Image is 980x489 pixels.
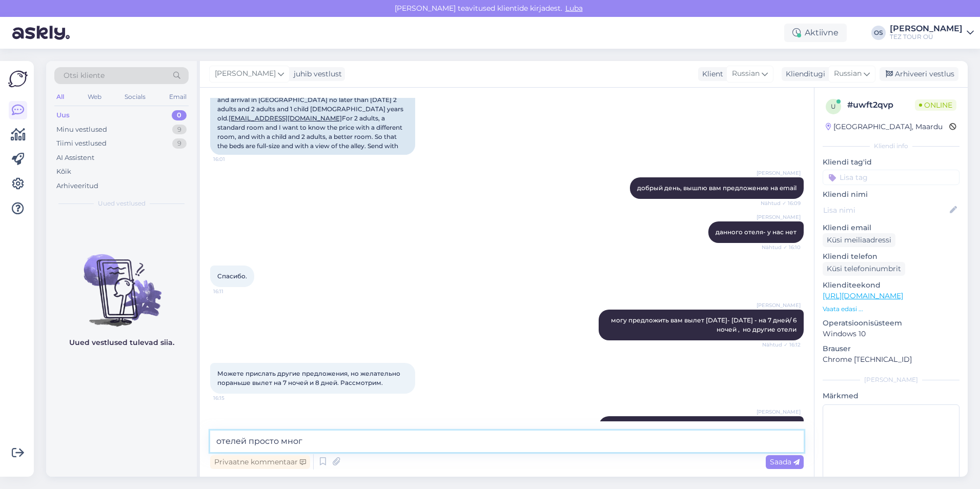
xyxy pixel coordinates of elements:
[823,262,905,276] div: Küsi telefoninumbrit
[210,91,415,155] div: and arrival in [GEOGRAPHIC_DATA] no later than [DATE] 2 adults and 2 adults and 1 child [DEMOGRAP...
[172,138,187,149] div: 9
[761,199,801,207] span: Nähtud ✓ 16:09
[562,4,586,13] span: Luba
[46,236,197,328] img: No chats
[784,24,847,42] div: Aktiivne
[217,370,402,386] span: Можете прислать другие предложения, но желательно пораньше вылет на 7 ночей и 8 дней. Рассмотрим.
[823,329,959,339] p: Windows 10
[56,153,94,163] div: AI Assistent
[172,125,187,135] div: 9
[823,233,895,247] div: Küsi meiliaadressi
[56,181,98,191] div: Arhiveeritud
[210,431,804,452] textarea: отелей просто мно
[698,69,723,79] div: Klient
[834,68,862,79] span: Russian
[823,343,959,354] p: Brauser
[890,25,963,33] div: [PERSON_NAME]
[210,455,310,469] div: Privaatne kommentaar
[823,291,903,300] a: [URL][DOMAIN_NAME]
[611,316,798,333] span: могу предложить вам вылет [DATE]- [DATE] - на 7 дней/ 6 ночей , но другие отели
[880,67,958,81] div: Arhiveeri vestlus
[915,99,956,111] span: Online
[823,280,959,291] p: Klienditeekond
[69,337,174,348] p: Uued vestlused tulevad siia.
[56,125,107,135] div: Minu vestlused
[762,243,801,251] span: Nähtud ✓ 16:10
[86,90,104,104] div: Web
[826,121,943,132] div: [GEOGRAPHIC_DATA], Maardu
[716,228,797,236] span: данного отеля- у нас нет
[122,90,148,104] div: Socials
[890,33,963,41] div: TEZ TOUR OÜ
[213,394,252,402] span: 16:15
[757,301,801,309] span: [PERSON_NAME]
[823,170,959,185] input: Lisa tag
[213,288,252,295] span: 16:11
[64,70,105,81] span: Otsi kliente
[782,69,825,79] div: Klienditugi
[831,103,836,110] span: u
[213,155,252,163] span: 16:01
[871,26,886,40] div: OS
[823,205,948,216] input: Lisa nimi
[770,457,800,466] span: Saada
[56,167,71,177] div: Kõik
[757,408,801,416] span: [PERSON_NAME]
[167,90,189,104] div: Email
[229,114,342,122] a: [EMAIL_ADDRESS][DOMAIN_NAME]
[54,90,66,104] div: All
[823,141,959,151] div: Kliendi info
[847,99,915,111] div: # uwft2qvp
[762,341,801,349] span: Nähtud ✓ 16:12
[823,222,959,233] p: Kliendi email
[56,138,107,149] div: Tiimi vestlused
[823,189,959,200] p: Kliendi nimi
[637,184,797,192] span: добрый день, вышлю вам предложение на email
[172,110,187,120] div: 0
[823,251,959,262] p: Kliendi telefon
[56,110,70,120] div: Uus
[290,69,342,79] div: juhib vestlust
[823,375,959,384] div: [PERSON_NAME]
[757,213,801,221] span: [PERSON_NAME]
[823,391,959,401] p: Märkmed
[823,318,959,329] p: Operatsioonisüsteem
[217,272,247,280] span: Спасибо.
[890,25,974,41] a: [PERSON_NAME]TEZ TOUR OÜ
[823,304,959,314] p: Vaata edasi ...
[732,68,760,79] span: Russian
[8,69,28,89] img: Askly Logo
[215,68,276,79] span: [PERSON_NAME]
[823,354,959,365] p: Chrome [TECHNICAL_ID]
[757,169,801,177] span: [PERSON_NAME]
[98,199,146,208] span: Uued vestlused
[823,157,959,168] p: Kliendi tag'id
